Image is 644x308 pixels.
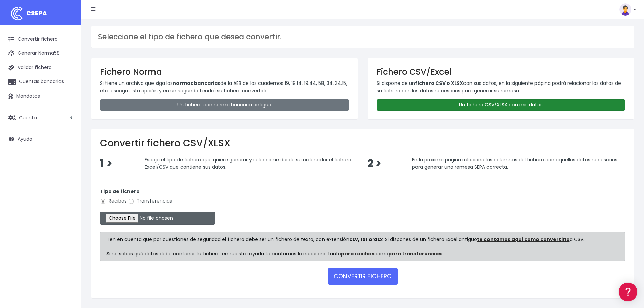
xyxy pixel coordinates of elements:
span: 2 > [367,156,381,171]
span: En la próxima página relacione las columnas del fichero con aquellos datos necesarios para genera... [412,156,617,170]
a: General [7,145,128,156]
a: Perfiles de empresas [7,117,128,127]
div: Información general [7,47,128,53]
a: para recibos [341,250,374,257]
span: 1 > [100,156,112,171]
a: Un fichero CSV/XLSX con mis datos [377,99,625,111]
div: Convertir ficheros [7,75,128,81]
a: Cuentas bancarias [3,75,78,89]
a: Un fichero con norma bancaria antiguo [100,99,349,111]
a: POWERED BY ENCHANT [93,195,130,201]
a: Convertir fichero [3,32,78,46]
span: Ayuda [18,136,32,142]
h2: Convertir fichero CSV/XLSX [100,138,625,149]
label: Transferencias [128,197,172,205]
strong: Tipo de fichero [100,188,140,195]
a: Generar Norma58 [3,46,78,61]
a: te contamos aquí como convertirlo [477,236,570,243]
img: logo [8,5,25,22]
span: Cuenta [19,114,37,121]
button: CONVERTIR FICHERO [328,268,398,284]
a: Mandatos [3,89,78,103]
label: Recibos [100,197,127,205]
button: Contáctanos [7,181,128,193]
strong: fichero CSV o XLSX [415,80,463,87]
p: Si dispone de un con sus datos, en la siguiente página podrá relacionar los datos de su fichero c... [377,79,625,95]
a: Ayuda [3,132,78,146]
a: Videotutoriales [7,106,128,117]
strong: normas bancarias [173,80,220,87]
a: API [7,173,128,183]
a: Cuenta [3,111,78,125]
div: Facturación [7,134,128,141]
div: Ten en cuenta que por cuestiones de seguridad el fichero debe ser un fichero de texto, con extens... [100,232,625,261]
h3: Fichero Norma [100,67,349,77]
div: Programadores [7,162,128,169]
a: Información general [7,57,128,68]
h3: Fichero CSV/Excel [377,67,625,77]
img: profile [619,3,631,16]
a: Formatos [7,86,128,96]
strong: csv, txt o xlsx [349,236,383,243]
a: Problemas habituales [7,96,128,106]
h3: Seleccione el tipo de fichero que desea convertir. [98,32,627,41]
span: Escoja el tipo de fichero que quiere generar y seleccione desde su ordenador el fichero Excel/CSV... [145,156,351,170]
span: CSEPA [26,9,47,17]
a: Validar fichero [3,61,78,75]
p: Si tiene un archivo que siga las de la AEB de los cuadernos 19, 19.14, 19.44, 58, 34, 34.15, etc.... [100,79,349,95]
a: para transferencias [388,250,442,257]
